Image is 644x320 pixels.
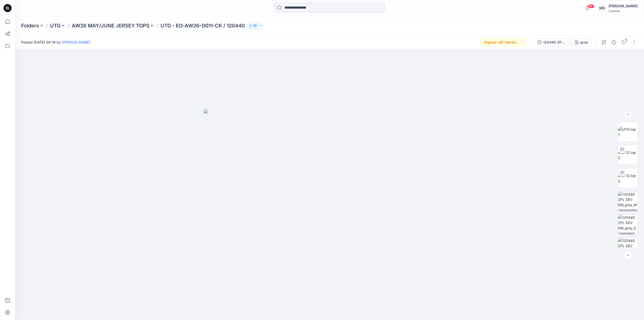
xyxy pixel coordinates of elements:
[624,38,629,43] div: 1
[72,22,149,29] a: AW26 MAY/JUNE JERSEY TOPS
[580,40,588,45] div: grey
[618,173,638,184] img: UTG top 3
[609,3,638,9] div: [PERSON_NAME]
[572,38,591,46] button: grey
[620,38,628,46] button: 1
[21,40,90,45] span: Posted [DATE] 09:16 by
[543,40,566,45] div: 120440 ZPL DEV KM
[50,22,61,29] a: UTG
[597,4,607,13] div: MD
[618,238,638,258] img: 120440 ZPL DEV KM_grey_Screenshot 2025-09-10 154345
[618,215,638,234] img: 120440 ZPL DEV KM_grey_Screenshot 2025-09-10 154151
[618,127,638,137] img: UTG top 1
[160,22,245,29] p: UTG - EO-AW26-D011-CK / 120440
[247,22,263,29] button: 29
[534,38,570,46] button: 120440 ZPL DEV KM
[21,22,39,29] a: Folders
[618,192,638,211] img: 120440 ZPL DEV KM_grey_Workmanship illustrations - 120440
[609,9,638,13] div: Zalando
[610,38,618,46] button: Details
[62,40,90,44] a: [PERSON_NAME]
[253,23,257,28] p: 29
[587,4,595,8] span: 99+
[618,150,638,160] img: UTG top 2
